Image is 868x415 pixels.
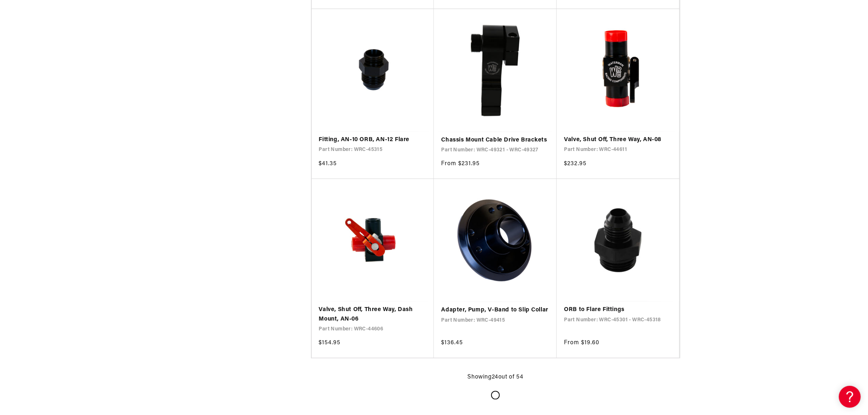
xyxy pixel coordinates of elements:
[319,135,427,145] a: Fitting, AN-10 ORB, AN-12 Flare
[319,305,427,324] a: Valve, Shut Off, Three Way, Dash Mount, AN-06
[564,305,672,315] a: ORB to Flare Fittings
[468,373,523,382] p: Showing out of 54
[441,306,549,315] a: Adapter, Pump, V-Band to Slip Collar
[564,135,672,145] a: Valve, Shut Off, Three Way, AN-08
[441,136,549,145] a: Chassis Mount Cable Drive Brackets
[492,374,498,380] span: 24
